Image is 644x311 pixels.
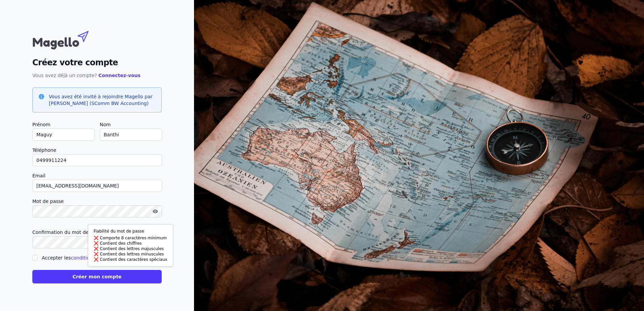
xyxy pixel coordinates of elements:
label: Prénom [32,120,94,129]
a: Connectez-vous [98,73,140,78]
label: Confirmation du mot de passe [32,228,162,236]
a: conditions d'utilisation [71,255,124,261]
label: Email [32,172,162,180]
li: Comporte 8 caractères minimum [94,235,167,241]
label: Nom [100,120,162,129]
li: Contient des lettres minuscules [94,251,167,257]
img: Magello [32,28,103,51]
h3: Vous avez été invité à rejoindre Magello par [PERSON_NAME] (SComm BW Accounting) [49,93,156,107]
label: Mot de passe [32,197,162,205]
button: Créer mon compte [32,270,162,283]
li: Contient des chiffres [94,241,167,246]
li: Contient des lettres majuscules [94,246,167,251]
p: Vous avez déjà un compte? [32,71,162,79]
h2: Créez votre compte [32,57,162,69]
label: Accepter les [42,255,124,261]
p: Fiabilité du mot de passe [94,229,167,234]
label: Téléphone [32,146,162,154]
li: Contient des caractères spéciaux [94,257,167,262]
